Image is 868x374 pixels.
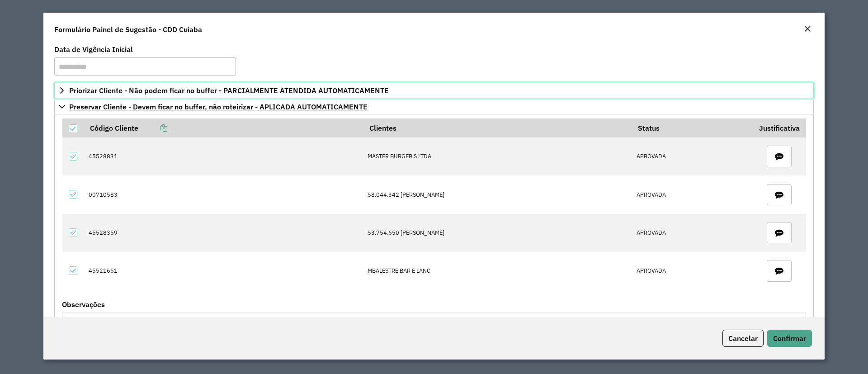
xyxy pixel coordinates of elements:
[54,44,133,55] label: Data de Vigência Inicial
[84,137,363,175] td: 45528831
[54,83,814,98] a: Priorizar Cliente - Não podem ficar no buffer - PARCIALMENTE ATENDIDA AUTOMATICAMENTE
[363,137,632,175] td: MASTER BURGER S LTDA
[84,175,363,213] td: 00710583
[632,252,753,290] td: APROVADA
[84,252,363,290] td: 45521651
[84,118,363,137] th: Código Cliente
[632,214,753,252] td: APROVADA
[62,299,105,310] label: Observações
[801,24,814,35] button: Close
[363,118,632,137] th: Clientes
[363,175,632,213] td: 58.044.342 [PERSON_NAME]
[363,252,632,290] td: MBALESTRE BAR E LANC
[767,330,812,347] button: Confirmar
[54,99,814,114] a: Preservar Cliente - Devem ficar no buffer, não roteirizar - APLICADA AUTOMATICAMENTE
[632,118,753,137] th: Status
[804,25,811,33] em: Fechar
[773,334,806,343] span: Confirmar
[363,214,632,252] td: 53.754.650 [PERSON_NAME]
[722,330,764,347] button: Cancelar
[69,103,368,110] span: Preservar Cliente - Devem ficar no buffer, não roteirizar - APLICADA AUTOMATICAMENTE
[138,123,167,133] a: Copiar
[54,24,202,35] h4: Formulário Painel de Sugestão - CDD Cuiaba
[753,118,806,137] th: Justificativa
[632,137,753,175] td: APROVADA
[69,87,389,94] span: Priorizar Cliente - Não podem ficar no buffer - PARCIALMENTE ATENDIDA AUTOMATICAMENTE
[632,175,753,213] td: APROVADA
[84,214,363,252] td: 45528359
[728,334,758,343] span: Cancelar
